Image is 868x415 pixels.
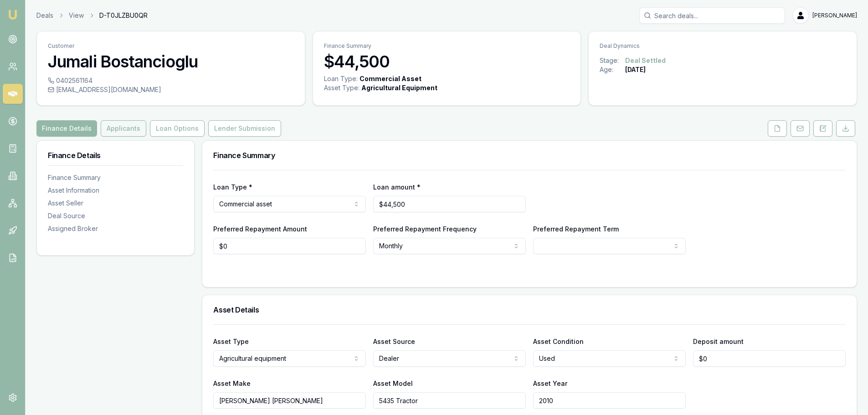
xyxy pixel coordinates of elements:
[324,74,358,83] div: Loan Type:
[48,52,294,71] h3: Jumali Bostancioglu
[48,85,294,94] div: [EMAIL_ADDRESS][DOMAIN_NAME]
[213,338,249,345] label: Asset Type
[693,338,744,345] label: Deposit amount
[600,42,846,50] p: Deal Dynamics
[213,183,252,191] label: Loan Type *
[213,225,307,233] label: Preferred Repayment Amount
[206,120,283,137] a: Lender Submission
[48,199,183,208] div: Asset Seller
[36,11,53,20] a: Deals
[361,83,437,92] div: Agricultural Equipment
[373,379,413,387] label: Asset Model
[625,56,666,65] div: Deal Settled
[7,9,18,20] img: emu-icon-u.png
[213,379,251,387] label: Asset Make
[373,196,526,212] input: $
[533,225,619,233] label: Preferred Repayment Term
[99,11,148,20] span: D-T0JLZBU0QR
[101,120,146,137] button: Applicants
[213,152,846,159] h3: Finance Summary
[693,350,846,367] input: $
[373,338,415,345] label: Asset Source
[600,65,625,74] div: Age:
[48,42,294,50] p: Customer
[812,12,857,19] span: [PERSON_NAME]
[373,225,477,233] label: Preferred Repayment Frequency
[48,211,183,220] div: Deal Source
[208,120,281,137] button: Lender Submission
[36,120,99,137] a: Finance Details
[48,76,294,85] div: 0402561164
[324,52,570,71] h3: $44,500
[639,7,785,24] input: Search deals
[48,186,183,195] div: Asset Information
[373,183,421,191] label: Loan amount *
[69,11,84,20] a: View
[36,120,97,137] button: Finance Details
[99,120,148,137] a: Applicants
[533,338,584,345] label: Asset Condition
[324,42,570,50] p: Finance Summary
[36,11,148,20] nav: breadcrumb
[213,306,846,313] h3: Asset Details
[600,56,625,65] div: Stage:
[360,74,421,83] div: Commercial Asset
[48,152,183,159] h3: Finance Details
[213,238,366,254] input: $
[150,120,205,137] button: Loan Options
[148,120,206,137] a: Loan Options
[48,224,183,233] div: Assigned Broker
[533,379,567,387] label: Asset Year
[324,83,360,92] div: Asset Type :
[48,173,183,182] div: Finance Summary
[625,65,646,74] div: [DATE]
